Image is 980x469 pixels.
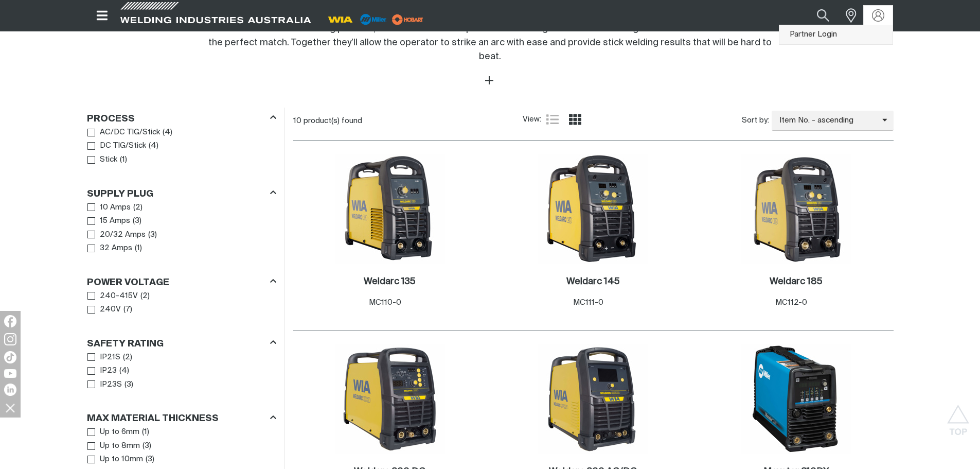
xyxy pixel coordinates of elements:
div: Power Voltage [87,275,276,289]
span: ( 2 ) [123,352,132,363]
span: MC110-0 [369,299,401,306]
a: Partner Login [779,25,893,44]
span: Stick [100,154,117,166]
button: Search products [806,4,841,27]
span: DC TIG/Stick [100,140,146,152]
img: Instagram [4,333,16,345]
div: Max Material Thickness [87,411,276,425]
a: 240-415V [87,289,138,303]
ul: Process [87,126,276,167]
input: Product name or item number... [792,4,840,27]
span: ( 1 ) [120,154,127,166]
span: 240-415V [100,290,138,302]
a: DC TIG/Stick [87,139,147,153]
a: Up to 6mm [87,425,140,439]
img: hide socials [2,399,19,416]
a: Weldarc 185 [770,276,823,288]
h2: Weldarc 135 [364,277,416,286]
span: Up to 8mm [100,440,140,452]
img: Weldarc 185 [741,154,851,264]
span: IP23S [100,379,122,391]
div: Process [87,111,276,125]
a: Up to 8mm [87,439,140,453]
span: AC/DC TIG/Stick [100,127,160,138]
span: IP21S [100,352,120,363]
span: Up to 6mm [100,426,139,438]
ul: Safety Rating [87,351,276,392]
img: Weldarc 135 [335,154,445,264]
ul: Supply Plug [87,201,276,255]
a: 240V [87,303,121,317]
div: 10 [293,116,523,126]
a: Weldarc 135 [364,276,416,288]
span: Best suited to the stick welding process, the 135. 145 and 185 power sources together with WIA’s ... [200,24,780,61]
a: Weldarc 145 [566,276,620,288]
span: ( 3 ) [146,454,154,465]
span: Sort by: [742,115,769,127]
img: LinkedIn [4,384,16,396]
a: IP23S [87,378,122,392]
a: 32 Amps [87,241,133,255]
h2: Weldarc 185 [770,277,823,286]
span: Item No. - ascending [772,115,882,127]
img: miller [389,12,426,27]
a: miller [389,15,426,23]
span: ( 1 ) [135,242,142,254]
img: Weldarc 200 DC [335,344,445,454]
span: 32 Amps [100,242,132,254]
span: product(s) found [304,117,362,125]
span: ( 3 ) [142,440,151,452]
img: TikTok [4,351,16,363]
a: 10 Amps [87,201,131,215]
img: Weldarc 200 AC/DC [538,344,648,454]
img: Facebook [4,315,16,327]
h3: Max Material Thickness [87,413,219,425]
span: View: [523,114,541,126]
img: Maxstar 210DX [741,344,851,454]
span: 15 Amps [100,215,130,227]
span: ( 3 ) [124,379,133,391]
span: ( 2 ) [133,202,142,214]
a: IP21S [87,351,121,364]
span: ( 3 ) [148,229,157,241]
a: 15 Amps [87,214,131,228]
a: Up to 10mm [87,453,144,466]
span: ( 2 ) [140,290,150,302]
span: 240V [100,304,121,316]
span: ( 7 ) [123,304,132,316]
span: ( 3 ) [133,215,141,227]
a: IP23 [87,364,117,378]
img: YouTube [4,369,16,378]
span: 20/32 Amps [100,229,146,241]
span: MC111-0 [573,299,603,306]
a: Stick [87,153,118,167]
span: MC112-0 [775,299,807,306]
span: IP23 [100,365,117,377]
img: Weldarc 145 [538,154,648,264]
h3: Safety Rating [87,338,164,350]
span: ( 4 ) [149,140,158,152]
a: 20/32 Amps [87,228,146,242]
div: Safety Rating [87,336,276,350]
div: Supply Plug [87,186,276,200]
ul: Power Voltage [87,289,276,317]
span: ( 4 ) [119,365,129,377]
span: Up to 10mm [100,454,143,465]
a: AC/DC TIG/Stick [87,126,161,140]
span: ( 4 ) [163,127,172,138]
button: Scroll to top [947,405,970,428]
section: Product list controls [293,108,894,134]
a: List view [546,113,559,126]
h3: Supply Plug [87,188,153,200]
h3: Process [87,113,135,125]
h3: Power Voltage [87,277,169,289]
span: 10 Amps [100,202,131,214]
h2: Weldarc 145 [566,277,620,286]
span: ( 1 ) [142,426,149,438]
